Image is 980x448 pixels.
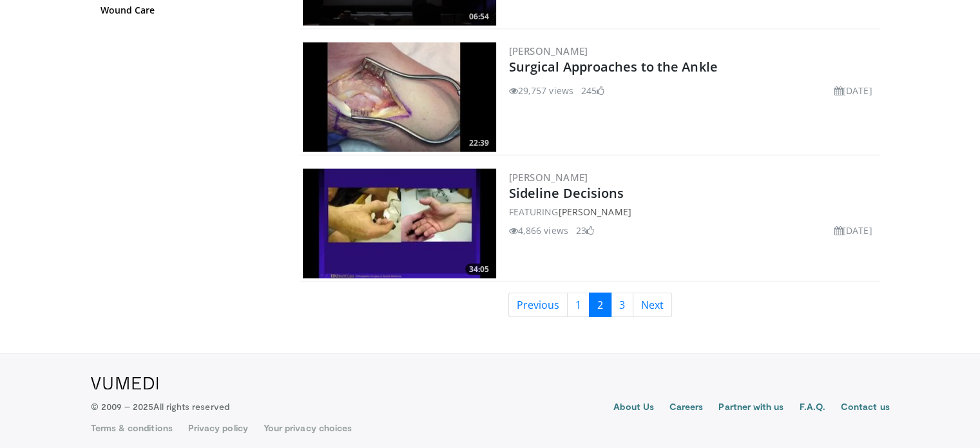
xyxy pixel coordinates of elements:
img: 27463190-6349-4d0c-bdb3-f372be2c3ba7.300x170_q85_crop-smart_upscale.jpg [303,43,496,152]
span: 22:39 [465,137,493,149]
a: Careers [669,400,704,416]
a: 3 [611,293,633,317]
a: [PERSON_NAME] [509,44,588,57]
nav: Search results pages [300,293,880,317]
li: 23 [576,224,594,237]
a: Terms & conditions [91,422,173,434]
a: 2 [589,293,611,317]
a: Contact us [841,400,890,416]
a: About Us [613,400,654,416]
a: 22:39 [303,43,496,152]
span: All rights reserved [153,401,229,412]
a: [PERSON_NAME] [558,206,631,218]
a: Partner with us [718,400,783,416]
li: [DATE] [834,224,872,237]
a: 34:05 [303,169,496,278]
a: 1 [567,293,590,317]
img: 350d9cb3-9634-4f05-bdfd-061c4a31c78a.300x170_q85_crop-smart_upscale.jpg [303,169,496,278]
a: Next [633,293,672,317]
p: © 2009 – 2025 [91,400,229,413]
a: Privacy policy [188,422,248,434]
a: Surgical Approaches to the Ankle [509,58,718,75]
span: 34:05 [465,264,493,275]
a: [PERSON_NAME] [509,171,588,184]
li: 245 [581,84,604,97]
a: Your privacy choices [264,422,352,434]
li: 29,757 views [509,84,573,97]
a: Previous [508,293,568,317]
a: Sideline Decisions [509,184,624,202]
span: 06:54 [465,11,493,23]
div: FEATURING [509,205,878,219]
img: VuMedi Logo [91,377,159,390]
li: [DATE] [834,84,872,97]
a: F.A.Q. [799,400,825,416]
a: Wound Care [101,4,274,17]
li: 4,866 views [509,224,568,237]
